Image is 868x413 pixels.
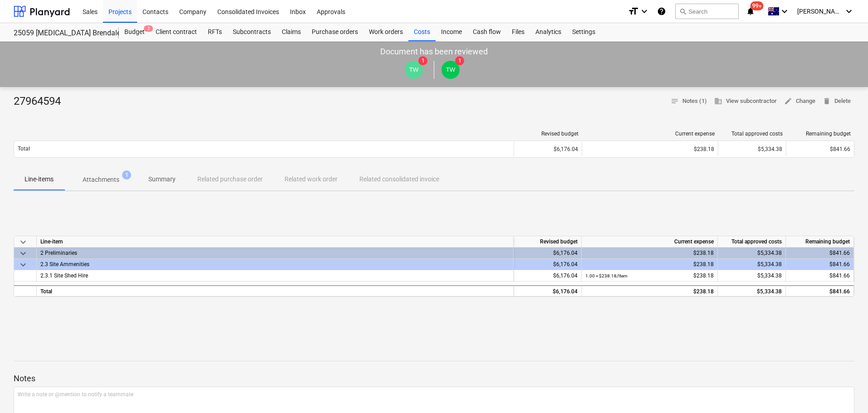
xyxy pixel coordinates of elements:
button: View subcontractor [711,94,780,108]
div: Budget [119,23,150,41]
div: Total approved costs [718,236,786,248]
i: keyboard_arrow_down [779,6,790,17]
div: Remaining budget [786,236,854,248]
span: View subcontractor [714,96,777,107]
a: Purchase orders [306,23,363,41]
a: RFTs [202,23,227,41]
div: 25059 [MEDICAL_DATA] Brendale Re-roof and New Shed [14,29,108,38]
div: $5,334.38 [718,142,786,156]
i: notifications [746,6,755,17]
span: 99+ [750,1,764,10]
span: notes [671,97,679,105]
i: Knowledge base [657,6,666,17]
a: Income [436,23,467,41]
div: $238.18 [585,270,714,282]
div: $6,176.04 [514,142,582,156]
a: Client contract [150,23,202,41]
div: Remaining budget [790,131,851,137]
div: Current expense [582,236,718,248]
span: keyboard_arrow_down [18,248,29,259]
span: 1 [122,170,131,180]
a: Claims [276,23,306,41]
span: TW [446,66,456,73]
span: $5,334.38 [757,272,782,279]
div: 2.3 Site Ammenities [40,259,510,270]
div: $238.18 [586,146,714,152]
a: Settings [567,23,601,41]
div: 27964594 [14,94,68,109]
span: business [714,97,722,105]
small: 1.00 × $238.18 / Item [585,273,628,278]
div: $841.66 [786,259,854,270]
span: 2.3.1 Site Shed Hire [40,272,88,279]
button: Delete [819,94,854,108]
div: $6,176.04 [514,285,582,296]
span: 1 [418,56,427,65]
div: $841.66 [786,285,854,296]
span: delete [823,97,831,105]
p: Line-items [25,175,54,184]
div: $6,176.04 [514,259,582,270]
p: Notes [14,373,854,384]
span: 1 [455,56,464,65]
span: search [679,8,687,15]
span: Change [784,96,815,107]
div: $5,334.38 [718,248,786,259]
span: $841.66 [830,146,850,152]
a: Subcontracts [227,23,276,41]
p: Document has been reviewed [380,46,488,57]
div: Line-item [37,236,514,248]
a: Analytics [530,23,567,41]
iframe: Chat Widget [823,369,868,413]
span: Delete [823,96,851,107]
div: $6,176.04 [514,248,582,259]
div: $238.18 [585,259,714,270]
div: $841.66 [786,248,854,259]
a: Files [506,23,530,41]
div: Tim Wells [405,61,423,79]
p: Total [18,145,30,153]
span: TW [409,66,419,73]
button: Change [780,94,819,108]
div: 2 Preliminaries [40,248,510,258]
span: Notes (1) [671,96,707,107]
span: $841.66 [829,272,850,279]
i: keyboard_arrow_down [639,6,650,17]
span: [PERSON_NAME] [797,8,843,15]
div: $5,334.38 [718,259,786,270]
span: keyboard_arrow_down [18,259,29,270]
a: Cash flow [467,23,506,41]
div: Current expense [586,131,715,137]
p: Summary [148,175,176,184]
div: $6,176.04 [514,270,582,282]
div: Revised budget [514,236,582,248]
div: Revised budget [518,131,579,137]
div: $238.18 [585,248,714,259]
span: edit [784,97,792,105]
a: Costs [408,23,436,41]
a: Work orders [363,23,408,41]
a: Budget2 [119,23,150,41]
button: Notes (1) [667,94,711,108]
i: keyboard_arrow_down [843,6,854,17]
div: $238.18 [585,286,714,297]
button: Search [675,4,739,19]
div: Total [37,285,514,296]
span: 2 [144,25,153,32]
div: $5,334.38 [718,285,786,296]
span: keyboard_arrow_down [18,237,29,248]
div: Tim Wells [441,61,460,79]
